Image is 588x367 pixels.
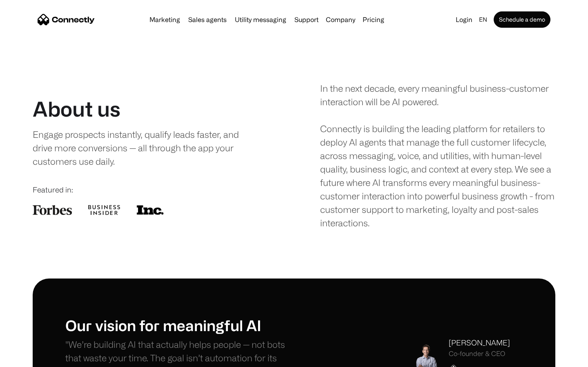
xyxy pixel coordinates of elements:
div: en [479,14,487,25]
a: Login [452,14,476,25]
a: Sales agents [185,16,230,23]
div: Company [326,14,355,25]
a: Marketing [146,16,183,23]
a: Support [291,16,322,23]
div: Engage prospects instantly, qualify leads faster, and drive more conversions — all through the ap... [33,128,256,168]
div: [PERSON_NAME] [449,337,510,348]
ul: Language list [16,353,49,364]
div: In the next decade, every meaningful business-customer interaction will be AI powered. Connectly ... [320,82,555,230]
a: Schedule a demo [494,11,550,28]
h1: About us [33,97,120,121]
h1: Our vision for meaningful AI [65,316,294,334]
a: Utility messaging [232,16,290,23]
a: Pricing [359,16,388,23]
div: Featured in: [33,184,268,195]
aside: Language selected: English [8,352,49,364]
div: Co-founder & CEO [449,350,510,358]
